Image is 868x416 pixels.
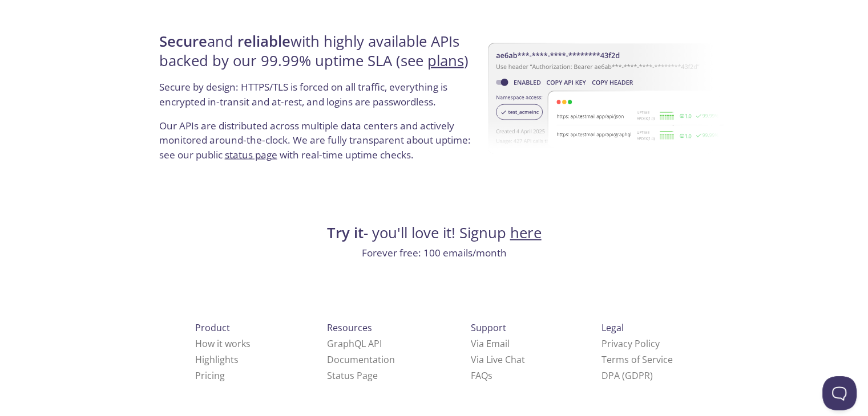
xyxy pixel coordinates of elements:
[601,321,624,334] span: Legal
[510,223,542,243] a: here
[601,353,673,366] a: Terms of Service
[195,369,225,382] a: Pricing
[601,369,653,382] a: DPA (GDPR)
[156,246,713,260] p: Forever free: 100 emails/month
[601,337,660,350] a: Privacy Policy
[488,369,492,382] span: s
[195,337,251,350] a: How it works
[156,223,713,243] h4: - you'll love it! Signup
[159,80,477,118] p: Secure by design: HTTPS/TLS is forced on all traffic, everything is encrypted in-transit and at-r...
[822,376,857,410] iframe: Help Scout Beacon - Open
[159,32,477,80] h4: and with highly available APIs backed by our 99.99% uptime SLA (see )
[471,369,492,382] a: FAQ
[427,51,464,71] a: plans
[159,31,207,51] strong: Secure
[327,223,364,243] strong: Try it
[327,337,382,350] a: GraphQL API
[488,7,723,190] img: uptime
[237,31,290,51] strong: reliable
[327,369,378,382] a: Status Page
[195,321,230,334] span: Product
[195,353,239,366] a: Highlights
[327,353,395,366] a: Documentation
[471,321,506,334] span: Support
[159,119,477,172] p: Our APIs are distributed across multiple data centers and actively monitored around-the-clock. We...
[471,337,510,350] a: Via Email
[327,321,372,334] span: Resources
[225,148,277,161] a: status page
[471,353,525,366] a: Via Live Chat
